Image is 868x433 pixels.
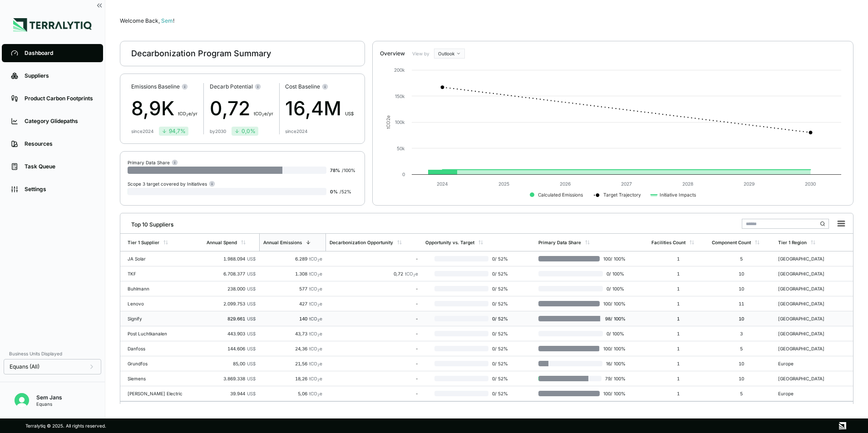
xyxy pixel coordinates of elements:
div: [GEOGRAPHIC_DATA] [778,316,836,321]
sub: 2 [317,288,320,292]
div: - [330,316,418,321]
div: TKF [128,271,186,276]
div: since 2024 [131,128,153,134]
span: 0 / 52 % [488,286,513,291]
span: 79 / 100 % [602,376,626,381]
span: ! [173,17,174,24]
div: Emissions Baseline [131,83,197,90]
div: Decarb Potential [210,83,273,90]
div: 1 [651,301,705,306]
div: Equans [36,401,62,407]
span: US$ [247,376,256,381]
span: 0 / 52 % [488,301,513,306]
div: [GEOGRAPHIC_DATA] [778,331,836,336]
label: View by [412,51,430,56]
div: 10 [712,361,771,366]
text: 2028 [682,181,693,187]
div: - [330,256,418,261]
div: Welcome Back, [120,17,853,25]
div: 1.988.094 [207,256,255,261]
div: by 2030 [210,128,226,134]
img: Sem Jans [15,393,29,408]
sub: 2 [317,258,320,262]
div: [GEOGRAPHIC_DATA] [778,346,836,351]
span: US$ [247,391,256,396]
span: tCO e [309,256,322,261]
span: t CO e/yr [254,111,273,116]
div: 21,56 [263,361,322,366]
div: 1 [651,316,705,321]
div: 1 [651,286,705,291]
div: Opportunity vs. Target [425,240,474,245]
div: 1 [651,271,705,276]
tspan: 2 [385,118,391,121]
text: 50k [397,146,405,151]
div: Decarbonization Opportunity [330,240,393,245]
div: 443.903 [207,331,255,336]
span: 100 / 100 % [600,301,626,306]
div: Dashboard [25,49,94,57]
span: 0 / 52 % [488,346,513,351]
div: Primary Data Share [538,240,581,245]
div: Facilities Count [651,240,686,245]
text: Calculated Emissions [538,192,583,197]
div: Annual Spend [207,240,237,245]
span: US$ [247,316,256,321]
div: 16,4M [285,94,354,123]
div: 39.944 [207,391,255,396]
div: 1 [651,346,705,351]
div: 829.661 [207,316,255,321]
text: 2029 [744,181,755,187]
div: Tier 1 Region [778,240,807,245]
span: US$ [247,346,256,351]
sub: 2 [317,348,320,352]
sub: 2 [317,393,320,397]
text: 150k [395,93,405,99]
div: 1.308 [263,271,322,276]
span: US$ [247,331,256,336]
div: 3 [712,331,771,336]
div: 1 [651,331,705,336]
span: US$ [247,286,256,291]
span: tCO e [309,271,322,276]
div: Task Queue [25,163,94,170]
div: - [330,376,418,381]
div: Settings [25,186,94,193]
span: Sem [161,17,174,24]
div: 577 [263,286,322,291]
span: 0 / 100 % [603,331,626,336]
span: 0 / 52 % [488,376,513,381]
span: 100 / 100 % [600,391,626,396]
div: Lenovo [128,301,186,306]
div: Business Units Displayed [4,348,101,359]
span: Equans (All) [10,363,39,370]
div: Primary Data Share [128,159,178,166]
div: Grundfos [128,361,186,366]
div: 6.708.377 [207,271,255,276]
div: 43,73 [263,331,322,336]
div: 10 [712,316,771,321]
span: 0 / 52 % [488,391,513,396]
div: [GEOGRAPHIC_DATA] [778,271,836,276]
span: tCO e [309,391,322,396]
span: 0 / 52 % [488,256,513,261]
span: 0 / 52 % [488,331,513,336]
sub: 2 [317,363,320,367]
span: tCO e [309,361,322,366]
div: Decarbonization Program Summary [131,48,271,59]
span: US$ [247,361,256,366]
span: t CO e/yr [178,111,197,116]
div: JA Solar [128,256,186,261]
div: 10 [712,376,771,381]
div: Top 10 Suppliers [124,217,173,228]
div: 1 [651,256,705,261]
span: 0 / 100 % [603,286,626,291]
button: Open user button [11,389,33,411]
div: since 2024 [285,128,307,134]
span: 0 / 52 % [488,361,513,366]
div: Europe [778,391,836,396]
div: Category Glidepaths [25,118,94,125]
div: [GEOGRAPHIC_DATA] [778,301,836,306]
span: 98 / 100 % [602,316,626,321]
div: Product Carbon Footprints [25,95,94,102]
